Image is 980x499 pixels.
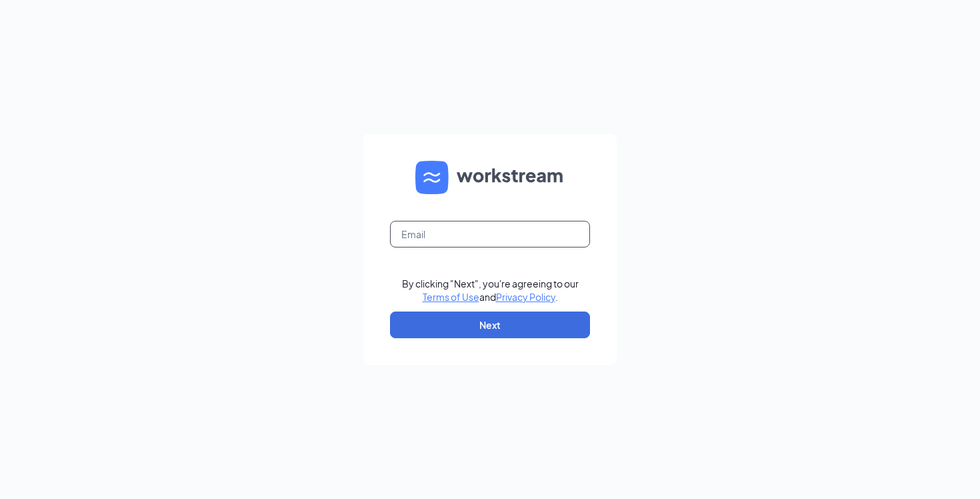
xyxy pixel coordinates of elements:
input: Email [390,221,590,247]
button: Next [390,312,590,338]
a: Terms of Use [423,291,479,303]
div: By clicking "Next", you're agreeing to our and . [402,277,579,304]
img: WS logo and Workstream text [415,161,565,194]
a: Privacy Policy [496,291,555,303]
